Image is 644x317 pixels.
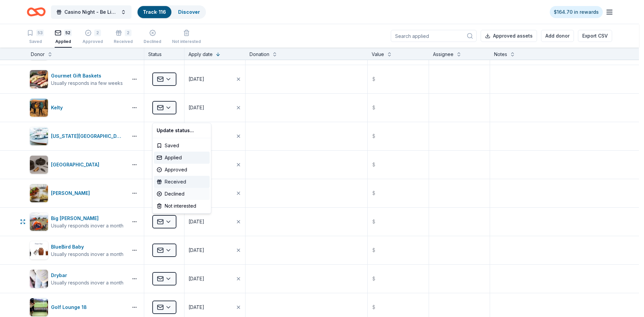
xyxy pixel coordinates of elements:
[154,140,210,152] div: Saved
[154,164,210,176] div: Approved
[154,152,210,164] div: Applied
[154,188,210,200] div: Declined
[154,176,210,188] div: Received
[154,200,210,212] div: Not interested
[154,124,210,137] div: Update status...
